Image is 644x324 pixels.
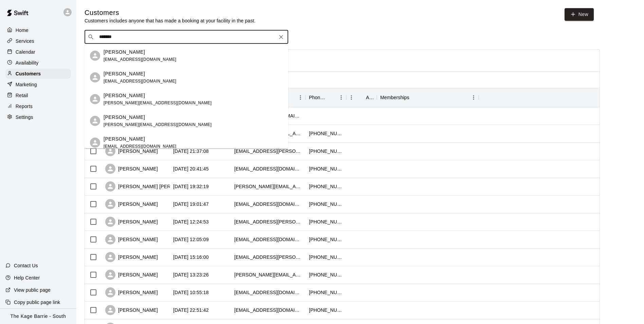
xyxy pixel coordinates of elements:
div: 2025-08-19 19:32:19 [173,183,209,190]
p: Calendar [16,49,35,55]
div: +16477789078 [309,236,343,243]
div: Phone Number [309,88,327,107]
span: [EMAIL_ADDRESS][DOMAIN_NAME] [104,79,177,84]
div: +16472254417 [309,148,343,155]
p: Reports [16,103,33,110]
p: View public page [14,287,51,293]
a: Marketing [5,79,71,90]
div: Search customers by name or email [85,30,288,44]
div: Phone Number [306,88,346,107]
div: 2025-08-17 15:16:00 [173,254,209,260]
a: Availability [5,58,71,68]
div: dwl_3@msn.com [234,307,302,313]
div: 2025-08-19 19:01:47 [173,201,209,208]
div: Age [346,88,377,107]
div: Age [366,88,373,107]
p: Services [16,38,34,44]
a: Retail [5,90,71,101]
div: Memberships [380,88,409,107]
div: Arianna Dowling [90,51,100,61]
div: [PERSON_NAME] [105,199,158,209]
div: +16476379771 [309,130,343,137]
div: [PERSON_NAME] [105,252,158,262]
div: 2025-08-19 20:41:45 [173,165,209,172]
button: Clear [276,32,286,42]
div: 2025-08-16 22:51:42 [173,307,209,313]
div: +19052528727 [309,254,343,260]
div: 2025-08-19 21:37:08 [173,148,209,155]
p: Home [16,27,29,34]
div: [PERSON_NAME] [105,164,158,174]
button: Sort [409,93,419,102]
p: [PERSON_NAME] [104,49,145,56]
div: Home [5,25,71,35]
p: Copy public page link [14,299,60,306]
div: 2025-08-18 12:05:09 [173,236,209,243]
div: +14169948922 [309,201,343,208]
div: [PERSON_NAME] [105,217,158,227]
div: ma.suleiman93@gmail.com [234,165,302,172]
div: dylancrandles@rogers.com [234,254,302,260]
p: [PERSON_NAME] [104,92,145,99]
div: Arianna Neto [90,138,100,148]
a: Settings [5,112,71,122]
button: Menu [468,92,479,103]
div: 2025-08-17 13:23:26 [173,271,209,278]
div: Email [231,88,306,107]
p: [PERSON_NAME] [104,136,145,143]
div: mzsilver@hotmail.com [234,236,302,243]
span: [EMAIL_ADDRESS][DOMAIN_NAME] [104,144,177,149]
div: m17shaw@rogers.com [234,148,302,155]
div: +16477726728 [309,165,343,172]
div: [PERSON_NAME] [105,270,158,280]
div: +14169964069 [309,218,343,225]
a: Calendar [5,47,71,57]
span: [PERSON_NAME][EMAIL_ADDRESS][DOMAIN_NAME] [104,101,211,105]
p: The Kage Barrie - South [11,313,66,320]
a: Services [5,36,71,46]
div: kconnors@rogers.com [234,218,302,225]
div: Arianna Yu [90,116,100,126]
p: Customers includes anyone that has made a booking at your facility in the past. [85,17,256,24]
button: Menu [295,92,306,103]
p: [PERSON_NAME] [104,70,145,77]
div: 2025-08-17 10:55:18 [173,289,209,296]
div: Memberships [377,88,479,107]
div: +17058160259 [309,183,343,190]
div: [PERSON_NAME] [105,234,158,245]
a: Reports [5,101,71,111]
a: Customers [5,69,71,79]
button: Menu [346,92,356,103]
button: Sort [356,93,366,102]
div: [PERSON_NAME] [105,287,158,298]
div: +17053053005 [309,307,343,313]
p: Contact Us [14,262,38,269]
a: New [565,8,594,21]
p: Help Center [14,274,40,281]
div: Marianna Caruana [90,72,100,83]
p: Settings [16,114,33,121]
div: Arianna Pangilinan [90,94,100,104]
h5: Customers [85,8,256,17]
div: +14166291885 [309,271,343,278]
button: Sort [327,93,336,102]
div: 2025-08-18 12:24:53 [173,218,209,225]
div: [PERSON_NAME] [PERSON_NAME] [105,181,199,192]
p: [PERSON_NAME] [104,114,145,121]
span: [PERSON_NAME][EMAIL_ADDRESS][DOMAIN_NAME] [104,122,211,127]
p: Availability [16,59,39,66]
p: Retail [16,92,28,99]
p: Marketing [16,81,37,88]
div: slade.mel@gmail.com [234,183,302,190]
div: antoniobolivar@hotmail.com [234,289,302,296]
div: keriann.shang@gmail.com [234,271,302,278]
p: Customers [16,70,41,77]
button: Menu [336,92,346,103]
